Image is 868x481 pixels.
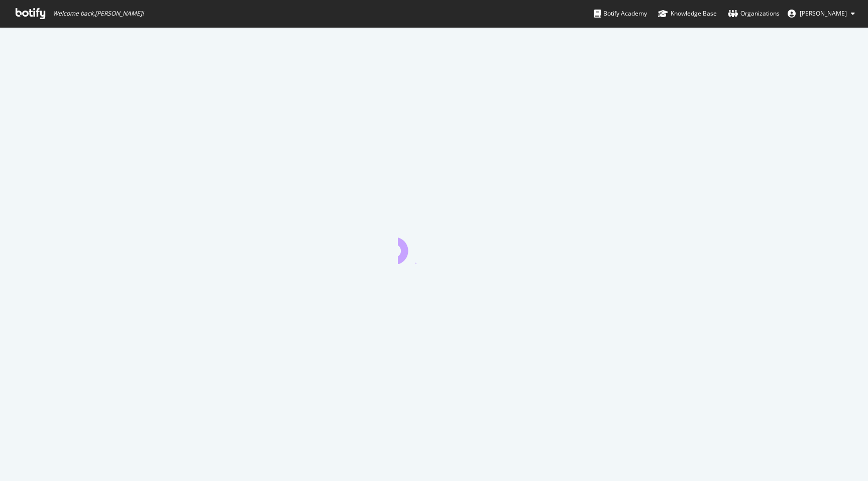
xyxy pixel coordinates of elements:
span: Bharat Lohakare [800,9,847,18]
div: Knowledge Base [658,9,717,19]
div: Botify Academy [594,9,647,19]
div: Organizations [728,9,780,19]
div: animation [398,228,470,264]
button: [PERSON_NAME] [780,6,863,22]
span: Welcome back, [PERSON_NAME] ! [53,10,144,18]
